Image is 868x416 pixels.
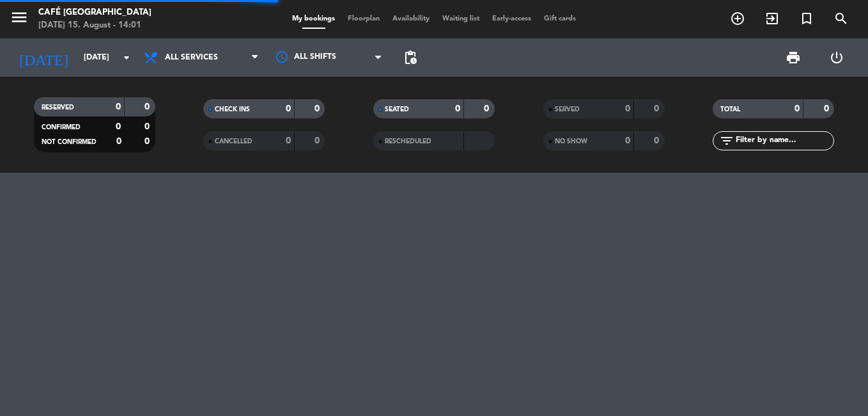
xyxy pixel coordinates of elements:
[719,133,734,148] i: filter_list
[386,15,436,22] span: Availability
[119,50,134,65] i: arrow_drop_down
[786,50,801,65] span: print
[734,134,833,148] input: Filter by name...
[314,104,322,113] strong: 0
[403,50,418,65] span: pending_actions
[38,6,151,19] div: Café [GEOGRAPHIC_DATA]
[654,136,662,145] strong: 0
[654,104,662,113] strong: 0
[286,104,291,113] strong: 0
[730,11,745,26] i: add_circle_outline
[833,11,849,26] i: search
[385,106,409,113] span: SEATED
[215,138,252,145] span: CANCELLED
[10,44,77,72] i: [DATE]
[42,124,81,131] span: CONFIRMED
[286,15,341,22] span: My bookings
[42,104,74,111] span: RESERVED
[555,106,580,113] span: SERVED
[829,50,844,65] i: power_settings_new
[625,104,630,113] strong: 0
[538,15,582,22] span: Gift cards
[341,15,386,22] span: Floorplan
[165,53,218,62] span: All services
[799,11,814,26] i: turned_in_not
[436,15,486,22] span: Waiting list
[144,102,152,111] strong: 0
[144,137,152,146] strong: 0
[484,104,492,113] strong: 0
[286,136,291,145] strong: 0
[116,122,121,131] strong: 0
[42,139,97,145] span: NOT CONFIRMED
[144,122,152,131] strong: 0
[215,106,250,113] span: CHECK INS
[10,8,29,27] i: menu
[815,38,858,77] div: LOG OUT
[486,15,538,22] span: Early-access
[116,137,121,146] strong: 0
[625,136,630,145] strong: 0
[555,138,587,145] span: NO SHOW
[794,104,800,113] strong: 0
[314,136,322,145] strong: 0
[38,19,151,32] div: [DATE] 15. August - 14:01
[764,11,780,26] i: exit_to_app
[10,8,29,31] button: menu
[385,138,431,145] span: RESCHEDULED
[824,104,832,113] strong: 0
[455,104,460,113] strong: 0
[116,102,121,111] strong: 0
[720,106,740,113] span: TOTAL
